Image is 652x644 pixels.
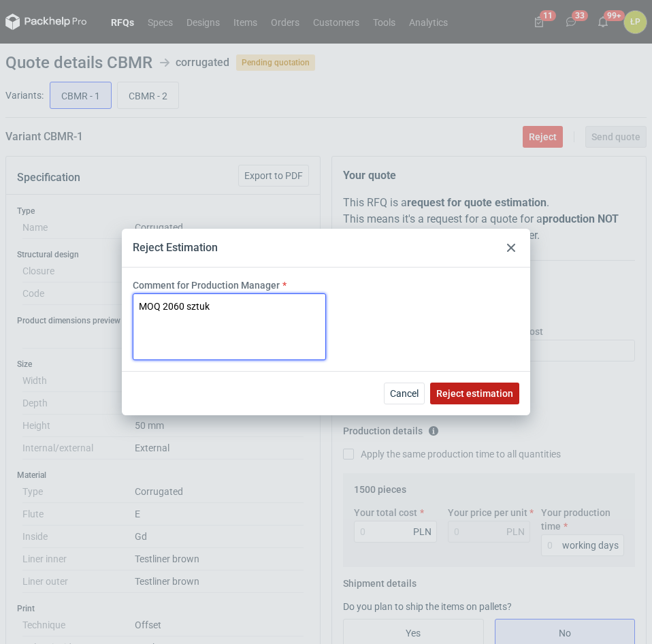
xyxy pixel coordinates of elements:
span: Reject estimation [436,389,513,398]
span: Cancel [390,389,419,398]
button: Reject estimation [430,383,519,404]
textarea: MOQ 2060 sztuk [133,293,326,360]
div: Reject Estimation [133,240,218,255]
button: Cancel [384,383,425,404]
label: Comment for Production Manager [133,278,280,292]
